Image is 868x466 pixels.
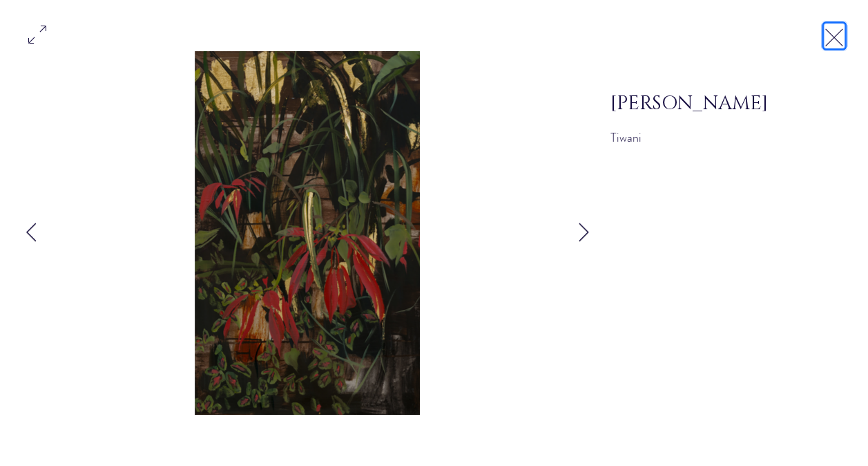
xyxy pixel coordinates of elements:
button: Previous Item [14,216,48,250]
button: Next Item [566,216,601,250]
button: Open in fullscreen [24,18,50,48]
div: Tiwani [610,129,785,147]
button: Exit expand mode [821,21,847,51]
h1: [PERSON_NAME] [610,90,785,117]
